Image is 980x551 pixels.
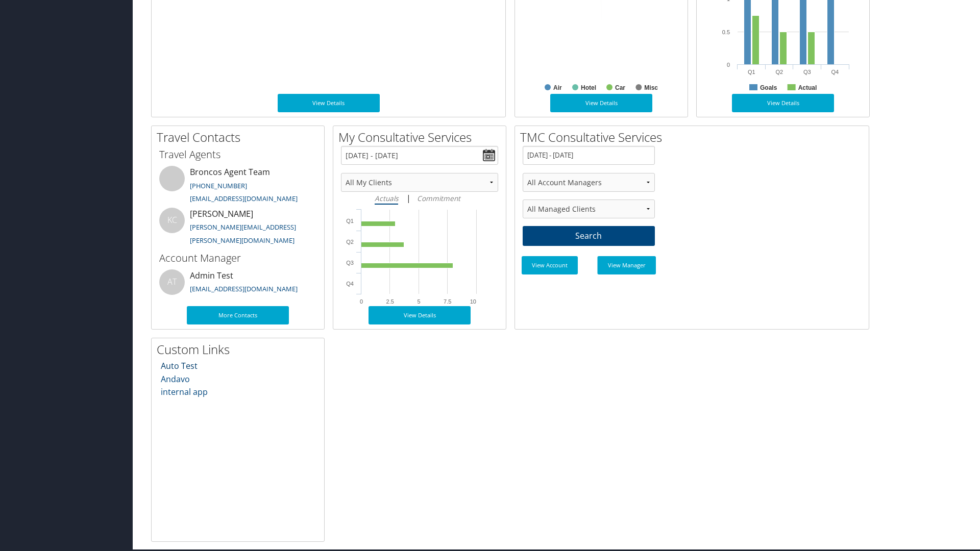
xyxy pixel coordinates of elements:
text: 10 [470,298,476,305]
text: Q3 [803,69,811,75]
tspan: Q2 [346,239,354,245]
tspan: Q1 [346,218,354,224]
div: AT [159,269,185,295]
text: Q1 [748,69,755,75]
text: 2.5 [386,298,394,305]
i: Commitment [417,193,460,203]
h2: Travel Contacts [157,129,324,146]
tspan: 0 [727,62,730,68]
h3: Travel Agents [159,147,316,162]
h3: Account Manager [159,251,316,265]
a: [EMAIL_ADDRESS][DOMAIN_NAME] [190,284,298,293]
tspan: Q3 [346,260,354,266]
text: Hotel [581,84,596,91]
tspan: 0.5 [722,29,730,35]
a: [PHONE_NUMBER] [190,181,247,190]
text: Misc [644,84,658,91]
a: Andavo [161,373,190,385]
li: Broncos Agent Team [154,166,322,208]
h2: TMC Consultative Services [520,129,869,146]
text: 7.5 [444,298,451,305]
text: Air [553,84,562,91]
a: View Details [369,306,471,324]
a: View Manager [597,256,656,274]
text: Q4 [831,69,839,75]
li: Admin Test [154,269,322,303]
h2: Custom Links [157,341,324,358]
text: 0 [360,298,363,305]
a: Auto Test [161,360,198,371]
a: internal app [161,386,208,397]
div: | [341,192,498,205]
text: 5 [417,298,420,305]
h2: My Consultative Services [338,129,506,146]
div: KC [159,208,185,233]
a: Search [523,226,655,246]
a: [PERSON_NAME][EMAIL_ADDRESS][PERSON_NAME][DOMAIN_NAME] [190,222,296,245]
a: More Contacts [187,306,289,324]
a: [EMAIL_ADDRESS][DOMAIN_NAME] [190,194,298,203]
text: Actual [798,84,817,91]
li: [PERSON_NAME] [154,208,322,249]
a: View Details [550,94,652,112]
tspan: Q4 [346,281,354,287]
a: View Details [732,94,834,112]
a: View Account [522,256,578,274]
text: Q2 [775,69,783,75]
a: View Details [278,94,380,112]
text: Car [615,84,625,91]
text: Goals [760,84,777,91]
i: Actuals [375,193,398,203]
